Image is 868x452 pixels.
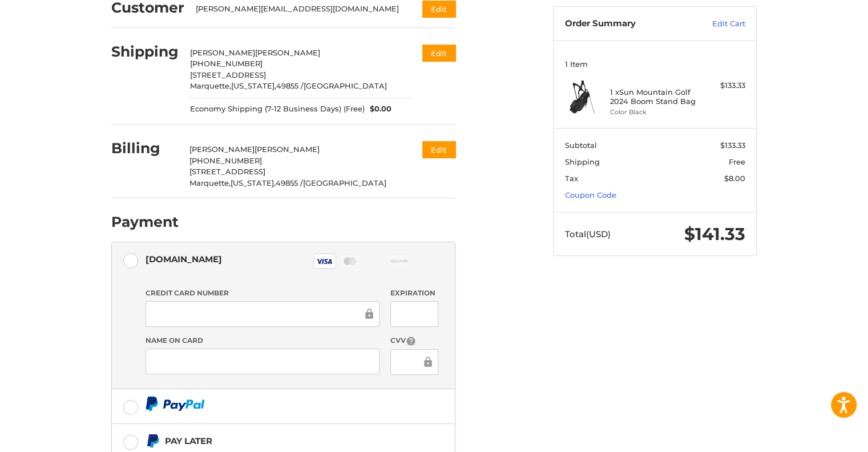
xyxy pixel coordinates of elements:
[146,335,380,346] label: Name on Card
[165,431,383,450] div: Pay Later
[189,167,265,176] span: [STREET_ADDRESS]
[146,434,160,448] img: Pay Later icon
[565,18,688,30] h3: Order Summary
[610,107,697,117] li: Color Black
[146,397,205,411] img: PayPal icon
[774,421,868,452] iframe: Google Customer Reviews
[111,213,179,231] h2: Payment
[565,229,611,239] span: Total (USD)
[190,48,255,57] span: [PERSON_NAME]
[565,157,600,166] span: Shipping
[729,157,745,166] span: Free
[231,178,276,187] span: [US_STATE],
[684,223,745,245] span: $141.33
[190,59,263,68] span: [PHONE_NUMBER]
[255,48,320,57] span: [PERSON_NAME]
[303,178,386,187] span: [GEOGRAPHIC_DATA]
[276,178,303,187] span: 49855 /
[422,1,455,17] button: Edit
[390,288,438,298] label: Expiration
[190,81,231,90] span: Marquette,
[189,178,231,187] span: Marquette,
[189,145,255,154] span: [PERSON_NAME]
[688,18,745,30] a: Edit Cart
[190,103,365,115] span: Economy Shipping (7-12 Business Days) (Free)
[190,70,266,79] span: [STREET_ADDRESS]
[146,288,380,298] label: Credit Card Number
[231,81,276,90] span: [US_STATE],
[422,45,455,61] button: Edit
[255,145,320,154] span: [PERSON_NAME]
[111,43,179,61] h2: Shipping
[189,156,262,165] span: [PHONE_NUMBER]
[565,174,578,183] span: Tax
[610,87,697,106] h4: 1 x Sun Mountain Golf 2024 Boom Stand Bag
[700,80,745,91] div: $133.33
[365,103,392,115] span: $0.00
[276,81,304,90] span: 49855 /
[390,335,438,346] label: CVV
[422,141,455,158] button: Edit
[565,141,597,150] span: Subtotal
[565,190,616,199] a: Coupon Code
[111,139,178,157] h2: Billing
[720,141,745,150] span: $133.33
[724,174,745,183] span: $8.00
[146,250,222,269] div: [DOMAIN_NAME]
[565,59,745,69] h3: 1 Item
[196,3,401,15] div: [PERSON_NAME][EMAIL_ADDRESS][DOMAIN_NAME]
[304,81,387,90] span: [GEOGRAPHIC_DATA]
